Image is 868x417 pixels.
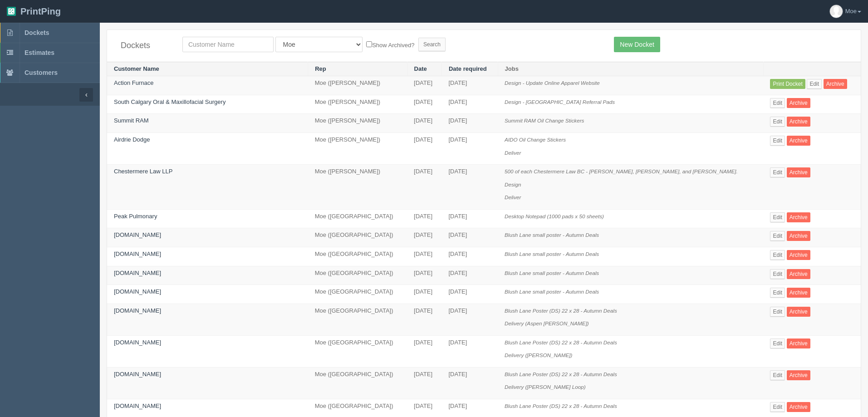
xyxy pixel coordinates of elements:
i: Blush Lane small poster - Autumn Deals [505,232,599,238]
a: Peak Pulmonary [114,213,157,220]
i: Design - Update Online Apparel Website [505,80,600,86]
a: New Docket [614,37,660,52]
a: Archive [787,231,810,241]
td: Moe ([PERSON_NAME]) [308,76,407,95]
a: Action Furnace [114,79,153,86]
td: [DATE] [407,95,441,114]
span: Customers [25,69,58,76]
a: Summit RAM [114,117,149,124]
a: Edit [770,402,785,412]
td: Moe ([PERSON_NAME]) [308,165,407,210]
a: Archive [787,136,810,146]
td: Moe ([GEOGRAPHIC_DATA]) [308,285,407,304]
i: Delivery ([PERSON_NAME] Loop) [505,384,586,390]
td: [DATE] [407,114,441,133]
a: Edit [770,167,785,177]
a: Edit [770,98,785,108]
td: Moe ([GEOGRAPHIC_DATA]) [308,266,407,285]
td: [DATE] [441,367,498,399]
a: [DOMAIN_NAME] [114,250,161,257]
a: Archive [787,288,810,298]
a: Archive [787,98,810,108]
td: Moe ([GEOGRAPHIC_DATA]) [308,304,407,335]
td: [DATE] [441,335,498,367]
i: Deliver [505,194,521,200]
i: Design - [GEOGRAPHIC_DATA] Referral Pads [505,99,615,105]
a: Edit [770,370,785,380]
td: [DATE] [407,285,441,304]
a: Airdrie Dodge [114,136,150,143]
i: Blush Lane small poster - Autumn Deals [505,289,599,294]
a: Archive [787,307,810,317]
a: Edit [770,307,785,317]
th: Jobs [498,62,763,76]
i: Deliver [505,150,521,156]
a: Edit [770,231,785,241]
img: logo-3e63b451c926e2ac314895c53de4908e5d424f24456219fb08d385ab2e579770.png [7,7,16,16]
a: Archive [787,167,810,177]
a: [DOMAIN_NAME] [114,307,161,314]
a: South Calgary Oral & Maxillofacial Surgery [114,98,226,105]
a: [DOMAIN_NAME] [114,288,161,295]
input: Customer Name [182,37,274,52]
a: Edit [770,339,785,348]
i: 500 of each Chestermere Law BC - [PERSON_NAME], [PERSON_NAME], and [PERSON_NAME]. [505,168,738,174]
td: Moe ([GEOGRAPHIC_DATA]) [308,367,407,399]
a: Archive [787,117,810,127]
i: Delivery (Aspen [PERSON_NAME]) [505,320,589,326]
td: Moe ([GEOGRAPHIC_DATA]) [308,335,407,367]
a: Edit [770,250,785,260]
a: Chestermere Law LLP [114,168,172,175]
a: Archive [787,269,810,279]
i: Delivery ([PERSON_NAME]) [505,352,572,358]
td: [DATE] [407,76,441,95]
input: Search [418,38,446,51]
td: [DATE] [407,165,441,210]
td: [DATE] [441,209,498,228]
img: avatar_default-7531ab5dedf162e01f1e0bb0964e6a185e93c5c22dfe317fb01d7f8cd2b1632c.jpg [830,5,843,18]
td: [DATE] [407,304,441,335]
a: Edit [770,269,785,279]
a: Date [414,65,427,72]
a: Archive [787,339,810,348]
a: Edit [807,79,822,89]
a: Customer Name [114,65,159,72]
td: [DATE] [441,247,498,266]
td: [DATE] [407,133,441,165]
a: Date required [449,65,487,72]
a: [DOMAIN_NAME] [114,339,161,346]
a: Edit [770,136,785,146]
td: [DATE] [441,165,498,210]
td: [DATE] [441,228,498,247]
span: Estimates [25,49,54,56]
i: Summit RAM Oil Change Stickers [505,118,584,123]
a: Archive [787,370,810,380]
a: Archive [787,402,810,412]
a: [DOMAIN_NAME] [114,402,161,409]
td: Moe ([PERSON_NAME]) [308,114,407,133]
a: Edit [770,117,785,127]
td: [DATE] [407,335,441,367]
td: [DATE] [441,114,498,133]
a: [DOMAIN_NAME] [114,270,161,276]
i: Desktop Notepad (1000 pads x 50 sheets) [505,213,604,219]
td: Moe ([PERSON_NAME]) [308,95,407,114]
i: Blush Lane small poster - Autumn Deals [505,270,599,276]
h4: Dockets [121,41,169,50]
td: [DATE] [441,76,498,95]
a: Print Docket [770,79,805,89]
td: [DATE] [441,133,498,165]
a: [DOMAIN_NAME] [114,231,161,238]
td: Moe ([GEOGRAPHIC_DATA]) [308,209,407,228]
i: Blush Lane small poster - Autumn Deals [505,251,599,257]
td: [DATE] [407,228,441,247]
a: Archive [787,250,810,260]
td: Moe ([GEOGRAPHIC_DATA]) [308,247,407,266]
td: Moe ([PERSON_NAME]) [308,133,407,165]
td: [DATE] [407,266,441,285]
i: Blush Lane Poster (DS) 22 x 28 - Autumn Deals [505,403,617,409]
i: Blush Lane Poster (DS) 22 x 28 - Autumn Deals [505,339,617,345]
a: Edit [770,288,785,298]
a: Rep [315,65,326,72]
a: Archive [787,212,810,222]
